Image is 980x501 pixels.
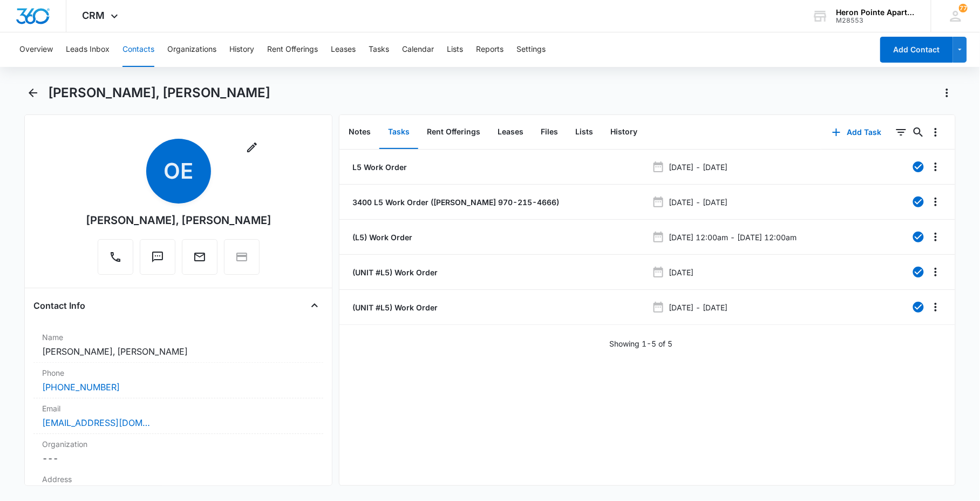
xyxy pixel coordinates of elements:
button: Close [306,297,323,314]
button: Overview [19,32,53,67]
span: OE [146,139,211,204]
label: Email [42,403,315,414]
button: Files [532,116,567,149]
button: Calendar [402,32,434,67]
button: Organizations [167,32,216,67]
label: Organization [42,438,315,450]
button: Tasks [379,116,418,149]
a: L5 Work Order [350,161,407,173]
dd: --- [42,452,315,465]
button: History [602,116,646,149]
button: Lists [447,32,463,67]
button: Back [24,84,41,101]
p: Showing 1-5 of 5 [609,338,672,349]
div: Email[EMAIL_ADDRESS][DOMAIN_NAME] [33,398,323,434]
a: [EMAIL_ADDRESS][DOMAIN_NAME] [42,416,150,429]
p: [DATE] 12:00am - [DATE] 12:00am [669,232,797,243]
span: 77 [959,4,968,12]
button: Text [140,239,175,275]
a: Text [140,256,175,265]
div: [PERSON_NAME], [PERSON_NAME] [86,212,271,228]
button: Email [182,239,217,275]
a: (UNIT #L5) Work Order [350,267,438,278]
p: [DATE] - [DATE] [669,161,728,173]
p: [DATE] [669,267,694,278]
a: Call [98,256,133,265]
dd: [PERSON_NAME], [PERSON_NAME] [42,345,315,358]
span: CRM [83,10,105,21]
label: Name [42,331,315,343]
div: Phone[PHONE_NUMBER] [33,363,323,398]
h4: Contact Info [33,299,85,312]
div: account id [836,17,915,24]
button: Overflow Menu [927,263,944,281]
button: Contacts [122,32,154,67]
button: Notes [340,116,379,149]
a: (UNIT #L5) Work Order [350,302,438,313]
div: Name[PERSON_NAME], [PERSON_NAME] [33,327,323,363]
button: History [229,32,254,67]
a: (L5) Work Order [350,232,412,243]
button: Tasks [369,32,389,67]
label: Phone [42,367,315,378]
button: Rent Offerings [267,32,318,67]
a: [PHONE_NUMBER] [42,381,120,394]
button: Overflow Menu [927,228,944,246]
label: Address [42,473,315,485]
h1: [PERSON_NAME], [PERSON_NAME] [48,85,270,101]
button: Overflow Menu [927,193,944,211]
button: Call [98,239,133,275]
button: Search... [910,124,927,141]
p: [DATE] - [DATE] [669,302,728,313]
button: Overflow Menu [927,299,944,316]
button: Rent Offerings [418,116,489,149]
div: notifications count [959,4,968,12]
div: account name [836,8,915,17]
a: Email [182,256,217,265]
p: [DATE] - [DATE] [669,197,728,208]
div: Organization--- [33,434,323,469]
button: Add Task [821,119,893,145]
button: Actions [938,84,956,101]
button: Leases [331,32,356,67]
a: 3400 L5 Work Order ([PERSON_NAME] 970-215-4666) [350,197,559,208]
button: Leases [489,116,532,149]
button: Overflow Menu [927,124,944,141]
button: Reports [476,32,503,67]
button: Filters [893,124,910,141]
button: Overflow Menu [927,158,944,175]
button: Lists [567,116,602,149]
button: Leads Inbox [66,32,110,67]
button: Settings [516,32,546,67]
button: Add Contact [880,37,953,63]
